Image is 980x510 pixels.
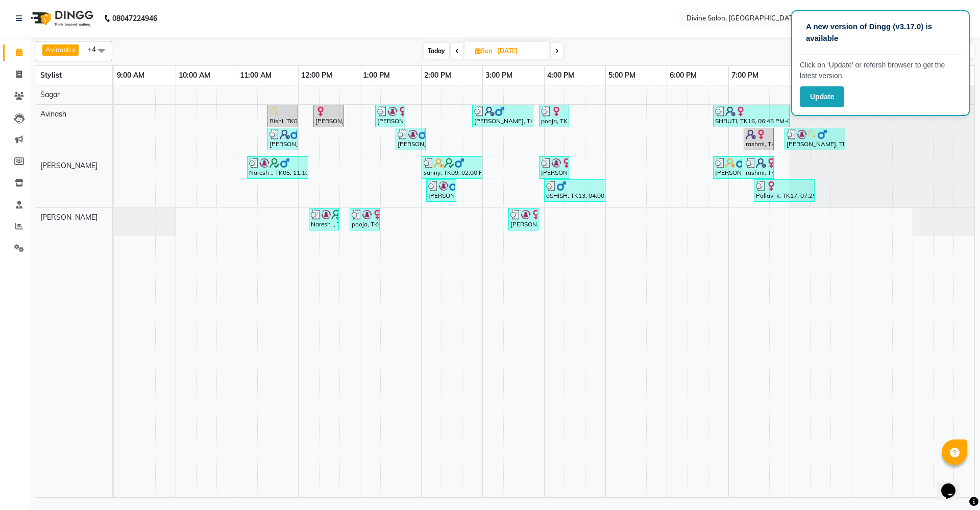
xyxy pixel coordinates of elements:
[237,68,274,83] a: 11:00 AM
[427,181,455,200] div: [PERSON_NAME] ., TK08, 02:05 PM-02:35 PM, Hair Cut [DEMOGRAPHIC_DATA] - Child Hair Cut (₹200)
[714,158,742,177] div: [PERSON_NAME], TK14, 06:45 PM-07:15 PM, Hair Cut [DEMOGRAPHIC_DATA] - Regular Shaving (₹200)
[473,47,495,55] span: Sun
[423,158,481,177] div: sanny, TK09, 02:00 PM-03:00 PM, Hair Cut [DEMOGRAPHIC_DATA] -Dry haircut (₹400),Natural Root Touc...
[745,158,773,177] div: rashmi, TK15, 07:15 PM-07:45 PM, Hair Cut [DEMOGRAPHIC_DATA] -Dry haircut (₹400)
[45,45,71,54] span: Avinash
[540,106,568,126] div: pooja, TK12, 03:55 PM-04:25 PM, Hair Cut [DEMOGRAPHIC_DATA] -Dry haircut (₹400)
[314,106,343,126] div: [PERSON_NAME], TK03, 12:15 PM-12:45 PM, Natural Root Touchup
[545,181,604,200] div: aSHISH, TK13, 04:00 PM-05:00 PM, Hair Cut [DEMOGRAPHIC_DATA] - Hair cut [DEMOGRAPHIC_DATA] (₹300)...
[40,213,97,222] span: [PERSON_NAME]
[473,106,532,126] div: [PERSON_NAME], TK10, 02:50 PM-03:50 PM, Hair Cut [DEMOGRAPHIC_DATA] - Child Hair Cut (₹200),[PERS...
[397,129,425,149] div: [PERSON_NAME] ., TK08, 01:35 PM-02:05 PM, Hair Cut [DEMOGRAPHIC_DATA] - Child Haircut (₹250)
[26,4,96,33] img: logo
[800,60,961,81] p: Click on ‘Update’ or refersh browser to get the latest version.
[545,68,577,83] a: 4:00 PM
[606,68,638,83] a: 5:00 PM
[112,4,157,33] b: 08047224946
[268,106,297,126] div: Rishi, TK01, 11:30 AM-12:00 PM, Hair Cut [DEMOGRAPHIC_DATA] - Hair cut [DEMOGRAPHIC_DATA]
[806,21,955,44] p: A new version of Dingg (v3.17.0) is available
[790,68,822,83] a: 8:00 PM
[937,469,970,500] iframe: chat widget
[667,68,699,83] a: 6:00 PM
[422,68,454,83] a: 2:00 PM
[268,129,297,149] div: [PERSON_NAME], TK04, 11:30 AM-12:00 PM, Hair Cut [DEMOGRAPHIC_DATA] - Hair cut [DEMOGRAPHIC_DATA]...
[114,68,147,83] a: 9:00 AM
[729,68,761,83] a: 7:00 PM
[40,161,97,170] span: [PERSON_NAME]
[40,90,60,99] span: Sagar
[351,210,379,229] div: pooja, TK06, 12:50 PM-01:20 PM, Threding - Upperlip (₹30),Threding - Forehead (₹40)
[509,210,537,229] div: [PERSON_NAME], TK11, 03:25 PM-03:55 PM, Wash & Plain Dry - Up to Midback (₹300)
[424,43,449,59] span: Today
[71,45,76,54] a: x
[299,68,335,83] a: 12:00 PM
[360,68,393,83] a: 1:00 PM
[310,210,338,229] div: Naresh ., TK05, 12:10 PM-12:40 PM, Threding - Eyebrows (₹60),Threding - Upperlip (₹30)
[40,71,62,80] span: Stylist
[176,68,213,83] a: 10:00 AM
[745,129,773,149] div: rashmi, TK02, 07:15 PM-07:45 PM, Hair Cut [DEMOGRAPHIC_DATA] -Dry haircut
[376,106,404,126] div: [PERSON_NAME], TK07, 01:15 PM-01:45 PM, Wash & Plain Dry - Up to Midback (₹300)
[714,106,789,126] div: SHRUTI, TK16, 06:45 PM-08:00 PM, Hairspa - Enhance Spa (₹1200),Hair Cut [DEMOGRAPHIC_DATA] -Dry h...
[248,158,307,177] div: Naresh ., TK05, 11:10 AM-12:10 PM, Natural Root Touchup (₹1500),Hair Cut [DEMOGRAPHIC_DATA] - Hai...
[88,45,104,53] span: +4
[786,129,844,149] div: [PERSON_NAME], TK18, 07:55 PM-08:55 PM, Hair Cut [DEMOGRAPHIC_DATA] - Hair cut [DEMOGRAPHIC_DATA]...
[483,68,515,83] a: 3:00 PM
[800,86,844,107] button: Update
[495,43,546,59] input: 2025-08-31
[540,158,568,177] div: [PERSON_NAME], TK11, 03:55 PM-04:25 PM, Wash & Plain Dry - Up to Midback (₹300)
[755,181,814,200] div: Pallavi k, TK17, 07:25 PM-08:25 PM, Hair Cut [DEMOGRAPHIC_DATA] - Hair cut [DEMOGRAPHIC_DATA] (₹3...
[40,109,66,119] span: Avinash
